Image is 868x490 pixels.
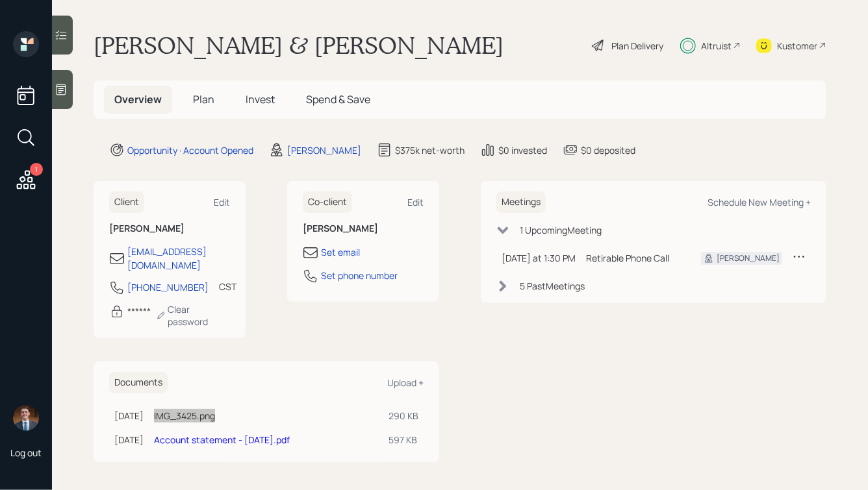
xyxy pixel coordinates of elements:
[389,409,418,423] div: 290 KB
[13,405,39,431] img: hunter_neumayer.jpg
[701,39,732,53] div: Altruist
[109,372,168,393] h6: Documents
[127,245,230,272] div: [EMAIL_ADDRESS][DOMAIN_NAME]
[114,92,162,106] span: Overview
[407,196,424,208] div: Edit
[387,376,424,389] div: Upload +
[520,279,585,293] div: 5 Past Meeting s
[127,143,253,157] div: Opportunity · Account Opened
[502,251,576,265] div: [DATE] at 1:30 PM
[156,303,230,328] div: Clear password
[777,39,817,53] div: Kustomer
[520,223,602,237] div: 1 Upcoming Meeting
[389,433,418,447] div: 597 KB
[246,92,275,106] span: Invest
[611,39,663,53] div: Plan Delivery
[94,31,504,60] h1: [PERSON_NAME] & [PERSON_NAME]
[586,251,680,265] div: Retirable Phone Call
[109,191,144,213] h6: Client
[496,191,546,213] h6: Meetings
[10,447,42,459] div: Log out
[581,143,635,157] div: $0 deposited
[109,223,230,234] h6: [PERSON_NAME]
[114,409,144,423] div: [DATE]
[214,196,230,208] div: Edit
[321,269,398,282] div: Set phone number
[395,143,465,157] div: $375k net-worth
[154,434,290,446] a: Account statement - [DATE].pdf
[287,143,361,157] div: [PERSON_NAME]
[306,92,370,106] span: Spend & Save
[219,280,236,293] div: CST
[30,163,43,176] div: 1
[114,433,144,447] div: [DATE]
[127,280,209,294] div: [PHONE_NUMBER]
[303,191,352,213] h6: Co-client
[193,92,214,106] span: Plan
[708,196,811,208] div: Schedule New Meeting +
[154,410,215,422] a: IMG_3425.png
[321,245,360,259] div: Set email
[717,252,780,264] div: [PERSON_NAME]
[498,143,547,157] div: $0 invested
[303,223,424,234] h6: [PERSON_NAME]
